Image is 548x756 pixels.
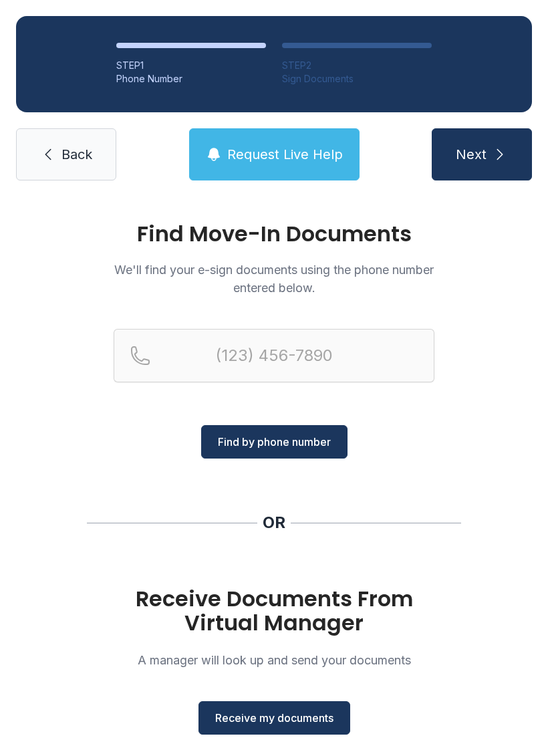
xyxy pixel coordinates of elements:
span: Find by phone number [218,434,331,450]
div: Phone Number [116,72,266,86]
p: A manager will look up and send your documents [114,651,434,669]
div: OR [263,512,285,533]
span: Receive my documents [215,710,333,726]
div: STEP 2 [282,59,432,72]
div: Sign Documents [282,72,432,86]
h1: Receive Documents From Virtual Manager [114,587,434,635]
input: Reservation phone number [114,329,434,382]
h1: Find Move-In Documents [114,223,434,245]
div: STEP 1 [116,59,266,72]
span: Request Live Help [227,145,343,164]
span: Back [61,145,92,164]
p: We'll find your e-sign documents using the phone number entered below. [114,261,434,297]
span: Next [456,145,487,164]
